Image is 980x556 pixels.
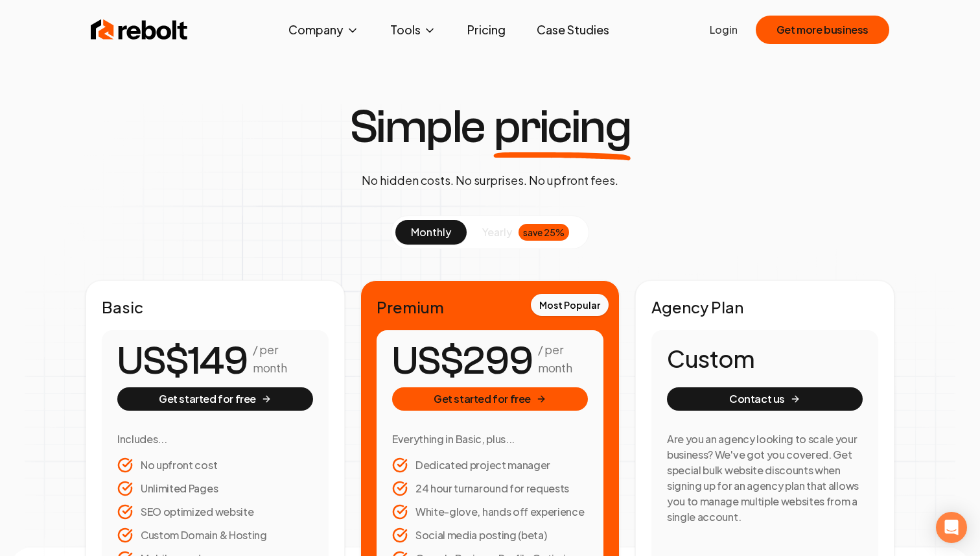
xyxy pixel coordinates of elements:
h3: Everything in Basic, plus... [392,431,588,447]
button: monthly [395,220,467,245]
number-flow-react: US$299 [392,332,533,391]
h3: Are you an agency looking to scale your business? We've got you covered. Get special bulk website... [667,431,863,525]
li: Social media posting (beta) [392,527,588,543]
a: Pricing [457,17,516,43]
li: Unlimited Pages [117,481,313,496]
div: Open Intercom Messenger [936,512,967,543]
li: 24 hour turnaround for requests [392,481,588,496]
h2: Agency Plan [651,296,878,317]
span: yearly [482,224,512,240]
li: White-glove, hands off experience [392,504,588,520]
h3: Includes... [117,431,313,447]
button: Get started for free [117,387,313,411]
span: monthly [411,225,451,239]
button: Get started for free [392,387,588,411]
number-flow-react: US$149 [117,332,248,391]
li: No upfront cost [117,457,313,473]
h1: Simple [349,104,631,151]
button: Contact us [667,387,863,411]
a: Login [710,22,738,38]
li: Dedicated project manager [392,457,588,473]
a: Case Studies [526,17,620,43]
p: / per month [253,341,313,377]
div: Most Popular [531,294,609,316]
h2: Basic [102,296,329,317]
p: No hidden costs. No surprises. No upfront fees. [362,171,618,189]
h2: Premium [377,296,603,317]
button: Company [278,17,369,43]
p: / per month [538,341,588,377]
li: SEO optimized website [117,504,313,520]
button: yearlysave 25% [467,220,585,245]
h1: Custom [667,346,863,372]
img: Rebolt Logo [91,17,188,43]
span: pricing [494,104,631,151]
li: Custom Domain & Hosting [117,527,313,543]
button: Tools [380,17,447,43]
button: Get more business [756,16,889,44]
div: save 25% [519,224,569,241]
